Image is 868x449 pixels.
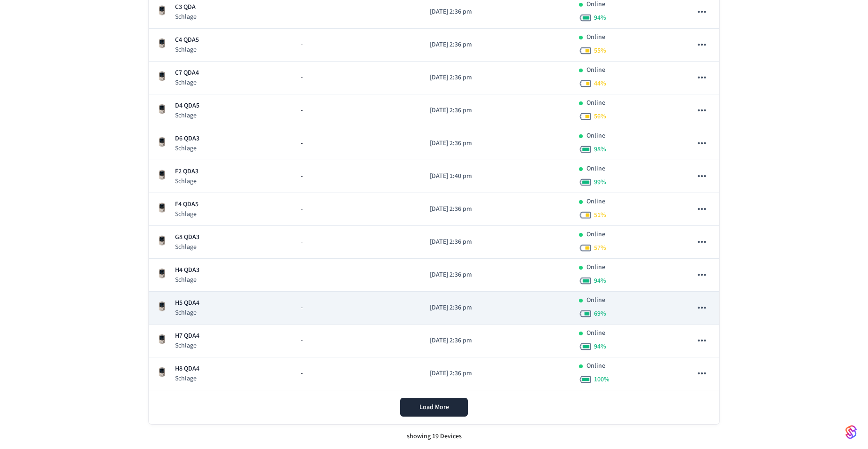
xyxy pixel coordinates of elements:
[301,270,303,280] span: -
[586,361,605,371] p: Online
[175,177,198,186] p: Schlage
[175,341,199,350] p: Schlage
[175,331,199,341] p: H7 QDA4
[175,308,199,317] p: Schlage
[156,103,168,115] img: Schlage Sense Smart Deadbolt with Camelot Trim, Front
[175,275,199,285] p: Schlage
[586,32,605,42] p: Online
[156,366,168,378] img: Schlage Sense Smart Deadbolt with Camelot Trim, Front
[586,328,605,338] p: Online
[430,171,564,181] p: [DATE] 1:40 pm
[594,145,606,154] span: 98 %
[586,197,605,207] p: Online
[175,35,199,45] p: C4 QDA5
[175,2,197,12] p: C3 QDA
[586,230,605,240] p: Online
[156,301,168,312] img: Schlage Sense Smart Deadbolt with Camelot Trim, Front
[175,265,199,275] p: H4 QDA3
[156,333,168,345] img: Schlage Sense Smart Deadbolt with Camelot Trim, Front
[175,101,199,111] p: D4 QDA5
[175,374,199,383] p: Schlage
[301,40,303,50] span: -
[301,204,303,214] span: -
[156,136,168,147] img: Schlage Sense Smart Deadbolt with Camelot Trim, Front
[175,45,199,54] p: Schlage
[586,65,605,75] p: Online
[175,298,199,308] p: H5 QDA4
[156,169,168,180] img: Schlage Sense Smart Deadbolt with Camelot Trim, Front
[156,202,168,213] img: Schlage Sense Smart Deadbolt with Camelot Trim, Front
[594,178,606,187] span: 99 %
[430,237,564,247] p: [DATE] 2:36 pm
[175,200,198,209] p: F4 QDA5
[301,336,303,346] span: -
[175,78,199,87] p: Schlage
[301,171,303,181] span: -
[430,73,564,83] p: [DATE] 2:36 pm
[156,235,168,246] img: Schlage Sense Smart Deadbolt with Camelot Trim, Front
[430,303,564,313] p: [DATE] 2:36 pm
[149,424,719,449] div: showing 19 Devices
[175,144,199,153] p: Schlage
[156,268,168,279] img: Schlage Sense Smart Deadbolt with Camelot Trim, Front
[430,106,564,116] p: [DATE] 2:36 pm
[419,403,449,412] span: Load More
[594,79,606,88] span: 44 %
[301,106,303,116] span: -
[301,7,303,17] span: -
[175,12,197,22] p: Schlage
[594,13,606,23] span: 94 %
[301,369,303,379] span: -
[430,336,564,346] p: [DATE] 2:36 pm
[301,139,303,148] span: -
[430,139,564,148] p: [DATE] 2:36 pm
[175,242,199,252] p: Schlage
[594,243,606,253] span: 57 %
[594,276,606,286] span: 94 %
[175,134,199,144] p: D6 QDA3
[175,68,199,78] p: C7 QDA4
[586,295,605,305] p: Online
[301,237,303,247] span: -
[156,70,168,82] img: Schlage Sense Smart Deadbolt with Camelot Trim, Front
[594,309,606,318] span: 69 %
[430,40,564,50] p: [DATE] 2:36 pm
[594,46,606,55] span: 55 %
[400,398,468,417] button: Load More
[586,263,605,272] p: Online
[156,38,168,49] img: Schlage Sense Smart Deadbolt with Camelot Trim, Front
[175,232,199,242] p: G8 QDA3
[175,364,199,374] p: H8 QDA4
[430,270,564,280] p: [DATE] 2:36 pm
[156,5,168,16] img: Schlage Sense Smart Deadbolt with Camelot Trim, Front
[175,167,198,177] p: F2 QDA3
[430,7,564,17] p: [DATE] 2:36 pm
[594,112,606,121] span: 56 %
[430,204,564,214] p: [DATE] 2:36 pm
[586,98,605,108] p: Online
[594,375,609,384] span: 100 %
[175,209,198,219] p: Schlage
[586,131,605,141] p: Online
[594,210,606,220] span: 51 %
[586,164,605,174] p: Online
[175,111,199,120] p: Schlage
[430,369,564,379] p: [DATE] 2:36 pm
[594,342,606,351] span: 94 %
[845,425,857,440] img: SeamLogoGradient.69752ec5.svg
[301,73,303,83] span: -
[301,303,303,313] span: -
